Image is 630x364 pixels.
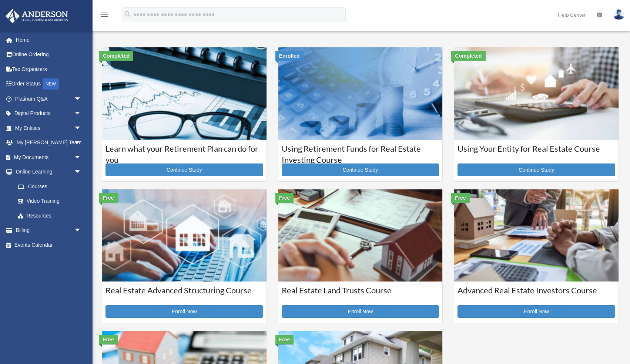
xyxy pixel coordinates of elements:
span: arrow_drop_down [74,135,89,151]
a: Enroll Now [282,305,439,318]
h3: Real Estate Land Trusts Course [282,285,439,303]
a: My Entitiesarrow_drop_down [5,121,93,135]
a: Continue Study [105,164,263,176]
div: Free [275,193,294,203]
a: Home [5,33,93,47]
span: arrow_drop_down [74,106,89,121]
a: Enroll Now [458,305,615,318]
a: Events Calendar [5,237,93,252]
a: Tax Organizers [5,62,93,77]
a: Digital Productsarrow_drop_down [5,106,93,121]
a: Video Training [10,194,93,209]
div: Free [275,335,294,344]
a: Enroll Now [105,305,263,318]
a: Billingarrow_drop_down [5,223,93,238]
span: arrow_drop_down [74,91,89,107]
a: Continue Study [282,164,439,176]
span: arrow_drop_down [74,150,89,165]
h3: Real Estate Advanced Structuring Course [105,285,263,303]
a: Continue Study [458,164,615,176]
i: search [124,10,132,18]
a: My [PERSON_NAME] Teamarrow_drop_down [5,135,93,150]
img: User Pic [613,9,624,20]
a: Resources [10,208,93,223]
div: Completed [99,51,133,61]
h3: Using Your Entity for Real Estate Course [458,143,615,162]
div: Free [99,193,118,203]
div: Completed [451,51,485,61]
div: NEW [43,78,59,90]
a: Order StatusNEW [5,77,93,92]
a: menu [100,13,109,19]
div: Free [99,335,118,344]
img: Anderson Advisors Platinum Portal [3,9,70,23]
span: arrow_drop_down [74,165,89,180]
div: Free [451,193,470,203]
a: Online Learningarrow_drop_down [5,165,93,179]
a: Courses [10,179,89,194]
h3: Learn what your Retirement Plan can do for you [105,143,263,162]
a: Online Ordering [5,47,93,62]
i: menu [100,10,109,19]
span: arrow_drop_down [74,121,89,136]
h3: Using Retirement Funds for Real Estate Investing Course [282,143,439,162]
span: arrow_drop_down [74,223,89,238]
div: Enrolled [275,51,304,61]
h3: Advanced Real Estate Investors Course [458,285,615,303]
a: My Documentsarrow_drop_down [5,150,93,165]
a: Platinum Q&Aarrow_drop_down [5,91,93,106]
